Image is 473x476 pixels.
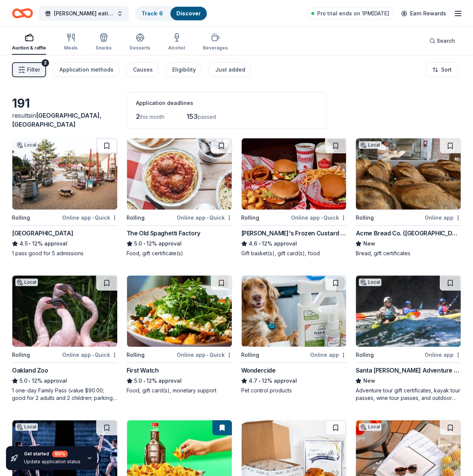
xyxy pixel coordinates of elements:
div: Rolling [12,350,30,359]
img: Image for Bay Area Discovery Museum [12,138,117,210]
img: Image for First Watch [127,275,232,347]
a: Earn Rewards [397,7,451,20]
a: Image for First WatchRollingOnline app•QuickFirst Watch5.0•12% approvalFood, gift card(s), moneta... [127,275,232,394]
a: Track· 6 [142,10,163,16]
div: Just added [215,65,245,74]
span: [PERSON_NAME] eating contest 2 [54,9,114,18]
div: Eligibility [172,65,196,74]
a: Image for Santa Barbara Adventure CompanyLocalRollingOnline appSanta [PERSON_NAME] Adventure Comp... [355,275,461,402]
div: Beverages [203,45,228,51]
span: • [258,241,260,247]
div: Rolling [241,350,259,359]
div: Santa [PERSON_NAME] Adventure Company [355,366,461,375]
a: Image for Acme Bread Co. (East Bay/North Bay)LocalRollingOnline appAcme Bread Co. ([GEOGRAPHIC_DA... [355,138,461,257]
div: [GEOGRAPHIC_DATA] [12,229,73,238]
div: Local [359,423,381,431]
span: Filter [27,65,40,74]
span: 4.6 [249,239,257,248]
button: Alcohol [168,30,185,55]
span: • [92,215,94,221]
a: Pro trial ends on 1PM[DATE] [307,7,394,19]
span: 2 [136,112,140,120]
span: • [143,378,145,384]
span: 5.0 [19,376,27,385]
div: Food, gift card(s), monetary support [127,387,232,394]
div: Snacks [95,45,112,51]
button: Beverages [203,30,228,55]
div: Rolling [127,350,145,359]
span: • [207,215,208,221]
div: 2 [42,59,49,67]
span: in [12,112,101,128]
div: Local [15,141,38,149]
div: Rolling [355,350,373,359]
a: Image for Oakland ZooLocalRollingOnline app•QuickOakland Zoo5.0•12% approval1 one-day Family Pass... [12,275,118,402]
button: Track· 6Discover [135,6,207,21]
a: Discover [176,10,201,16]
div: results [12,111,118,129]
span: 4.5 [19,239,28,248]
div: Online app Quick [177,350,232,359]
div: Application methods [60,65,113,74]
div: Online app [425,213,461,222]
img: Image for Oakland Zoo [12,275,117,347]
span: 153 [187,112,198,120]
div: Meals [64,45,78,51]
div: Rolling [127,213,145,222]
div: [PERSON_NAME]'s Frozen Custard & Steakburgers [241,229,347,238]
div: 12% approval [127,239,232,248]
div: 12% approval [241,376,347,385]
div: Online app [310,350,346,359]
span: 4.7 [249,376,257,385]
button: Application methods [52,62,119,77]
div: First Watch [127,366,159,375]
button: Sort [426,62,458,77]
div: Acme Bread Co. ([GEOGRAPHIC_DATA]/[GEOGRAPHIC_DATA]) [355,229,461,238]
div: Rolling [241,213,259,222]
div: Bread, gift certificates [355,250,461,257]
div: Desserts [130,45,150,51]
button: [PERSON_NAME] eating contest 2 [39,6,129,21]
div: Online app Quick [62,213,118,222]
div: Auction & raffle [12,45,46,51]
a: Image for WondercideRollingOnline appWondercide4.7•12% approvalPet control products [241,275,347,394]
div: Alcohol [168,45,185,51]
div: Wondercide [241,366,276,375]
button: Search [423,33,461,48]
div: Online app Quick [62,350,118,359]
img: Image for Freddy's Frozen Custard & Steakburgers [242,138,346,210]
span: Pro trial ends on 1PM[DATE] [317,9,389,18]
div: 191 [12,96,118,111]
div: Online app Quick [177,213,232,222]
button: Just added [208,62,251,77]
img: Image for The Old Spaghetti Factory [127,138,232,210]
button: Auction & raffle [12,30,46,55]
div: 1 one-day Family Pass (value $90.00; good for 2 adults and 2 children; parking is included) [12,387,118,402]
div: 80 % [52,451,68,457]
div: The Old Spaghetti Factory [127,229,200,238]
img: Image for Wondercide [242,275,346,347]
a: Home [12,4,33,22]
span: New [363,239,375,248]
button: Eligibility [165,62,202,77]
button: Filter2 [12,62,46,77]
div: 12% approval [12,239,118,248]
button: Causes [125,62,159,77]
span: this month [140,114,164,120]
div: Get started [24,451,81,457]
img: Image for Acme Bread Co. (East Bay/North Bay) [356,138,461,210]
div: Online app [425,350,461,359]
div: Local [15,423,38,431]
span: • [28,378,30,384]
div: Local [15,278,38,286]
div: 12% approval [127,376,232,385]
div: Update application status [24,459,81,465]
a: Image for Freddy's Frozen Custard & SteakburgersRollingOnline app•Quick[PERSON_NAME]'s Frozen Cus... [241,138,347,257]
span: • [258,378,260,384]
button: Snacks [95,30,112,55]
div: Pet control products [241,387,347,394]
span: • [92,352,94,358]
div: Gift basket(s), gift card(s), food [241,250,347,257]
span: • [321,215,322,221]
a: Image for The Old Spaghetti FactoryRollingOnline app•QuickThe Old Spaghetti Factory5.0•12% approv... [127,138,232,257]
